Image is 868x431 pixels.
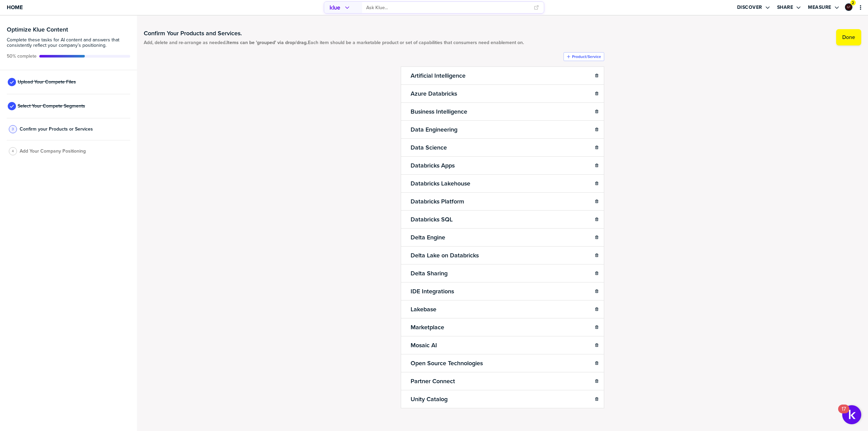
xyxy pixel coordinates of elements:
h2: Business Intelligence [409,107,469,116]
label: Discover [737,4,762,11]
input: Ask Klue... [366,2,530,13]
h2: Databricks Lakehouse [409,179,472,188]
span: Select Your Compete Segments [18,103,85,109]
li: Delta Lake on Databricks [401,246,604,265]
h2: Databricks SQL [409,215,454,224]
li: Business Intelligence [401,102,604,121]
span: 3 [12,126,14,132]
label: Measure [808,4,831,11]
li: Artificial Intelligence [401,66,604,85]
li: Databricks Apps [401,156,604,175]
div: 17 [842,409,846,418]
li: Delta Engine [401,228,604,247]
div: Graham Tutti [845,3,852,11]
h2: Data Science [409,143,448,152]
h2: Databricks Apps [409,161,456,170]
h2: Partner Connect [409,376,456,386]
span: Confirm your Products or Services [20,126,93,132]
label: Done [842,34,855,41]
h2: Databricks Platform [409,197,466,206]
h2: Lakebase [409,305,438,314]
span: Active [7,54,37,59]
li: Lakebase [401,300,604,318]
span: 2 [852,0,854,5]
li: Unity Catalog [401,390,604,408]
h2: Delta Engine [409,233,447,242]
img: ee1355cada6433fc92aa15fbfe4afd43-sml.png [846,4,852,10]
li: Open Source Technologies [401,354,604,372]
li: Mosaic AI [401,336,604,354]
label: Product/Service [572,54,601,59]
h2: Open Source Technologies [409,358,484,368]
h2: Delta Lake on Databricks [409,251,480,260]
li: Databricks SQL [401,210,604,229]
h2: IDE Integrations [409,287,455,296]
li: IDE Integrations [401,282,604,300]
span: Complete these tasks for AI content and answers that consistently reflect your company’s position... [7,37,130,48]
button: Open Resource Center, 17 new notifications [842,405,861,424]
span: Add, delete and re-arrange as needed. Each item should be a marketable product or set of capabili... [144,40,524,45]
h2: Marketplace [409,322,446,332]
h3: Optimize Klue Content [7,26,130,33]
h2: Data Engineering [409,125,459,134]
h2: Artificial Intelligence [409,71,467,80]
button: Done [836,29,861,45]
label: Share [777,4,793,11]
li: Delta Sharing [401,264,604,282]
li: Azure Databricks [401,84,604,103]
span: Home [7,4,23,10]
li: Databricks Platform [401,192,604,211]
strong: Items can be 'grouped' via drop/drag. [226,39,308,46]
h2: Unity Catalog [409,394,449,404]
li: Partner Connect [401,372,604,390]
span: Add Your Company Positioning [20,149,86,154]
button: Product/Service [564,52,604,61]
li: Marketplace [401,318,604,336]
h1: Confirm Your Products and Services. [144,29,524,37]
li: Data Engineering [401,120,604,139]
h2: Mosaic AI [409,340,438,350]
span: 4 [12,149,14,154]
a: Edit Profile [844,3,853,12]
li: Data Science [401,138,604,157]
h2: Delta Sharing [409,269,449,278]
span: Upload Your Compete Files [18,79,76,85]
h2: Azure Databricks [409,89,458,98]
li: Databricks Lakehouse [401,174,604,193]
